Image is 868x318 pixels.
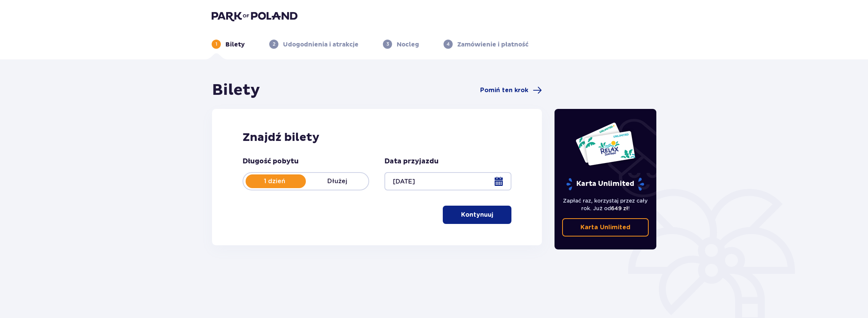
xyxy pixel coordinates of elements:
p: Długość pobytu [243,157,299,166]
p: Zapłać raz, korzystaj przez cały rok. Już od ! [562,197,649,212]
span: 649 zł [611,205,628,211]
img: Dwie karty całoroczne do Suntago z napisem 'UNLIMITED RELAX', na białym tle z tropikalnymi liśćmi... [575,122,636,166]
h1: Bilety [212,81,260,100]
div: 4Zamówienie i płatność [444,40,529,49]
p: Nocleg [397,40,419,49]
p: Data przyjazdu [384,157,439,166]
p: 3 [386,41,389,48]
p: Dłużej [306,177,368,185]
p: 4 [447,41,450,48]
p: Karta Unlimited [580,223,630,232]
p: Bilety [225,40,245,49]
a: Pomiń ten krok [480,86,542,95]
div: 2Udogodnienia i atrakcje [269,40,358,49]
div: 1Bilety [212,40,245,49]
a: Karta Unlimited [562,218,649,237]
p: Karta Unlimited [566,177,645,191]
p: Udogodnienia i atrakcje [283,40,358,49]
div: 3Nocleg [383,40,419,49]
p: 1 dzień [243,177,306,185]
p: Kontynuuj [461,211,493,219]
img: Park of Poland logo [212,11,297,21]
span: Pomiń ten krok [480,86,528,94]
h2: Znajdź bilety [243,130,511,145]
p: Zamówienie i płatność [457,40,529,49]
p: 2 [273,41,275,48]
p: 1 [215,41,217,48]
button: Kontynuuj [443,206,511,224]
